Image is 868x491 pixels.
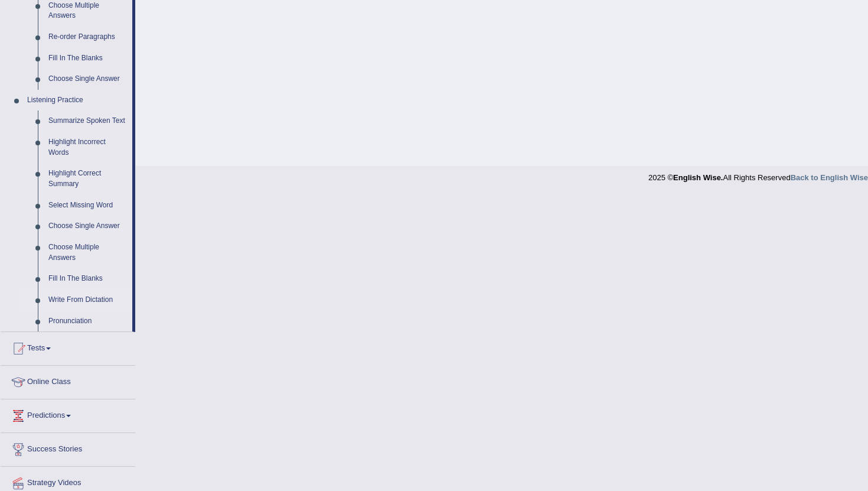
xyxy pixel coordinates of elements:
[22,90,132,111] a: Listening Practice
[43,237,132,268] a: Choose Multiple Answers
[791,173,868,182] a: Back to English Wise
[43,268,132,290] a: Fill In The Blanks
[1,433,135,463] a: Success Stories
[43,195,132,216] a: Select Missing Word
[43,216,132,237] a: Choose Single Answer
[43,110,132,132] a: Summarize Spoken Text
[1,366,135,395] a: Online Class
[1,399,135,429] a: Predictions
[43,69,132,90] a: Choose Single Answer
[43,163,132,194] a: Highlight Correct Summary
[43,48,132,69] a: Fill In The Blanks
[673,173,723,182] strong: English Wise.
[648,166,868,183] div: 2025 © All Rights Reserved
[43,27,132,48] a: Re-order Paragraphs
[43,132,132,163] a: Highlight Incorrect Words
[43,311,132,332] a: Pronunciation
[1,332,135,362] a: Tests
[43,290,132,311] a: Write From Dictation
